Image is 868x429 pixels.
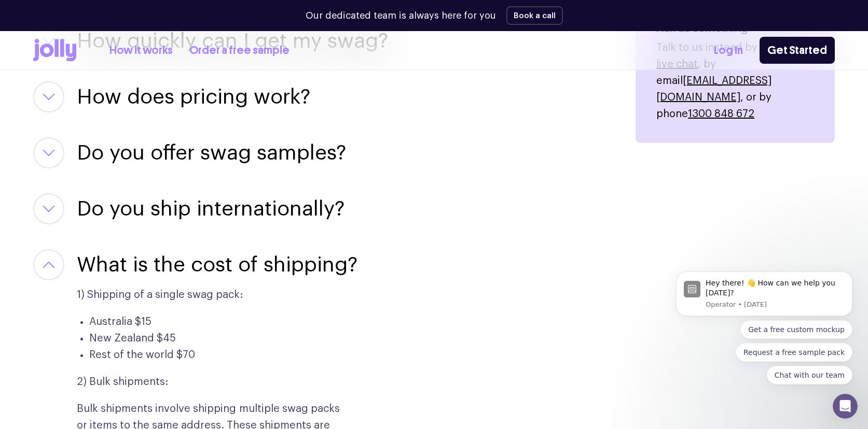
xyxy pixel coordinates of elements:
[77,193,345,224] button: Do you ship internationally?
[109,42,173,59] a: How it works
[306,9,496,23] p: Our dedicated team is always here for you
[89,313,342,330] li: Australia $15
[77,81,310,112] button: How does pricing work?
[77,249,357,280] button: What is the cost of shipping?
[89,330,342,347] li: New Zealand $45
[77,374,342,390] p: 2) Bulk shipments:
[77,137,346,168] button: Do you offer swag samples?
[506,6,563,25] button: Book a call
[714,42,743,59] a: Log In
[189,42,290,59] a: Order a free sample
[688,109,754,119] a: 1300 848 672
[833,394,858,419] iframe: Intercom live chat
[89,347,342,363] li: Rest of the world $70
[660,192,868,401] iframe: Intercom notifications message
[77,287,342,303] p: 1) Shipping of a single swag pack:
[656,39,814,122] p: Talk to us instead by starting a , by email , or by phone
[760,37,835,64] a: Get Started
[656,76,771,103] a: [EMAIL_ADDRESS][DOMAIN_NAME]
